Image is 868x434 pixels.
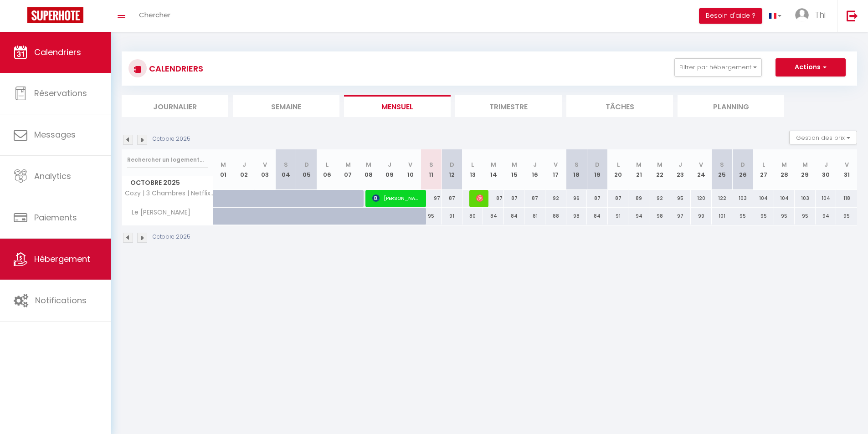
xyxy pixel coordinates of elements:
[524,149,545,190] th: 16
[27,7,83,23] img: Super Booking
[691,208,712,225] div: 99
[483,149,504,190] th: 14
[845,160,849,169] abbr: V
[34,212,77,223] span: Paiements
[296,149,317,190] th: 05
[504,190,525,207] div: 87
[317,149,338,190] th: 06
[575,160,579,169] abbr: S
[408,160,412,169] abbr: V
[649,149,670,190] th: 22
[753,190,774,207] div: 104
[732,190,753,207] div: 103
[847,10,858,21] img: logout
[795,8,809,22] img: ...
[122,95,228,117] li: Journalier
[429,160,433,169] abbr: S
[504,208,525,225] div: 84
[774,190,795,207] div: 104
[628,208,649,225] div: 94
[455,95,562,117] li: Trimestre
[836,190,857,207] div: 118
[34,170,71,182] span: Analytics
[400,149,421,190] th: 10
[781,160,787,169] abbr: M
[824,160,828,169] abbr: J
[221,160,226,169] abbr: M
[587,149,608,190] th: 19
[691,149,712,190] th: 24
[421,149,442,190] th: 11
[608,208,629,225] div: 91
[566,95,673,117] li: Tâches
[524,208,545,225] div: 81
[587,190,608,207] div: 87
[524,190,545,207] div: 87
[816,190,837,207] div: 104
[670,208,691,225] div: 97
[774,149,795,190] th: 28
[795,208,816,225] div: 95
[720,160,724,169] abbr: S
[234,149,255,190] th: 02
[34,253,90,265] span: Hébergement
[127,152,208,168] input: Rechercher un logement...
[153,135,190,143] p: Octobre 2025
[740,160,745,169] abbr: D
[442,208,462,225] div: 91
[213,149,234,190] th: 01
[815,9,826,20] span: Thi
[366,160,371,169] abbr: M
[699,160,703,169] abbr: V
[566,208,587,225] div: 98
[442,149,462,190] th: 12
[233,95,339,117] li: Semaine
[491,160,496,169] abbr: M
[123,190,215,197] span: Cozy | 3 Chambres | Netflix | Le [PERSON_NAME]
[691,190,712,207] div: 120
[533,160,537,169] abbr: J
[388,160,391,169] abbr: J
[275,149,296,190] th: 04
[774,208,795,225] div: 95
[566,149,587,190] th: 18
[139,10,170,20] span: Chercher
[712,190,733,207] div: 122
[802,160,808,169] abbr: M
[636,160,642,169] abbr: M
[657,160,663,169] abbr: M
[34,129,76,140] span: Messages
[712,208,733,225] div: 101
[35,295,87,306] span: Notifications
[554,160,558,169] abbr: V
[649,208,670,225] div: 98
[678,160,682,169] abbr: J
[712,149,733,190] th: 25
[816,208,837,225] div: 94
[699,8,762,24] button: Besoin d'aide ?
[483,208,504,225] div: 84
[617,160,620,169] abbr: L
[566,190,587,207] div: 96
[587,208,608,225] div: 84
[462,149,483,190] th: 13
[795,190,816,207] div: 103
[608,149,629,190] th: 20
[34,87,87,99] span: Réservations
[483,190,504,207] div: 87
[732,149,753,190] th: 26
[670,190,691,207] div: 95
[442,190,462,207] div: 87
[608,190,629,207] div: 87
[545,208,566,225] div: 88
[263,160,267,169] abbr: V
[344,95,451,117] li: Mensuel
[670,149,691,190] th: 23
[122,176,213,189] span: Octobre 2025
[372,189,421,207] span: [PERSON_NAME]
[795,149,816,190] th: 29
[732,208,753,225] div: 95
[147,58,203,79] h3: CALENDRIERS
[471,160,474,169] abbr: L
[674,58,762,77] button: Filtrer par hébergement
